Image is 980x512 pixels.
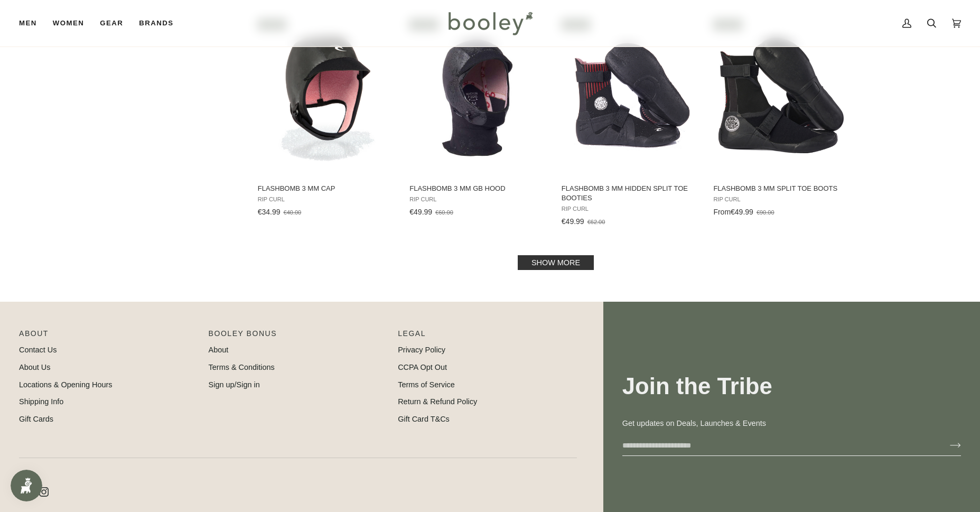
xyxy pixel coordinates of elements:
[435,209,453,216] span: €60.00
[622,436,933,455] input: your-email@example.com
[622,418,961,430] p: Get updates on Deals, Launches & Events
[398,346,445,354] a: Privacy Policy
[409,184,546,193] span: FlashBomb 3 mm GB Hood
[398,415,450,423] a: Gift Card T&Cs
[713,208,731,216] span: From
[209,346,229,354] a: About
[209,363,275,371] a: Terms & Conditions
[712,17,852,220] a: FlashBomb 3 mm Split Toe Boots
[284,209,302,216] span: €40.00
[53,18,84,29] span: Women
[258,184,395,193] span: FlashBomb 3 mm Cap
[398,328,577,345] p: Pipeline_Footer Sub
[19,18,37,29] span: Men
[19,363,50,371] a: About Us
[562,217,584,226] span: €49.99
[209,380,260,389] a: Sign up/Sign in
[139,18,173,29] span: Brands
[209,328,388,345] p: Booley Bonus
[19,380,113,389] a: Locations & Opening Hours
[398,380,455,389] a: Terms of Service
[518,255,594,270] a: Show more
[713,196,850,203] span: Rip Curl
[562,206,698,212] span: Rip Curl
[11,470,42,501] iframe: Button to open loyalty program pop-up
[560,27,700,167] img: Rip Curl FlashBomb 3mm Hidden Split Toe Booties Black - Booley Galway
[19,397,63,406] a: Shipping Info
[258,258,854,267] div: Pagination
[408,27,548,167] img: Rip Curl Flash Bomb 3mm GB Hood - Booley Galway
[712,27,852,167] img: Rip Curl FlashBomb 3 mm Split Toe Boots - Booley Galway
[933,437,961,454] button: Join
[622,372,961,401] h3: Join the Tribe
[19,328,198,345] p: Pipeline_Footer Main
[100,18,123,29] span: Gear
[409,208,432,216] span: €49.99
[560,17,700,230] a: FlashBomb 3 mm Hidden Split Toe Booties
[587,219,605,225] span: €62.00
[444,8,536,39] img: Booley
[731,208,753,216] span: €49.99
[408,17,548,220] a: FlashBomb 3 mm GB Hood
[757,209,774,216] span: €90.00
[19,346,57,354] a: Contact Us
[713,184,850,193] span: FlashBomb 3 mm Split Toe Boots
[398,363,447,371] a: CCPA Opt Out
[398,397,477,406] a: Return & Refund Policy
[562,184,698,203] span: FlashBomb 3 mm Hidden Split Toe Booties
[256,27,396,167] img: Rip Curl FlashBomb 3mm Cap Black - Booley Galway
[258,196,395,203] span: Rip Curl
[258,208,281,216] span: €34.99
[19,415,53,423] a: Gift Cards
[256,17,396,220] a: FlashBomb 3 mm Cap
[409,196,546,203] span: Rip Curl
